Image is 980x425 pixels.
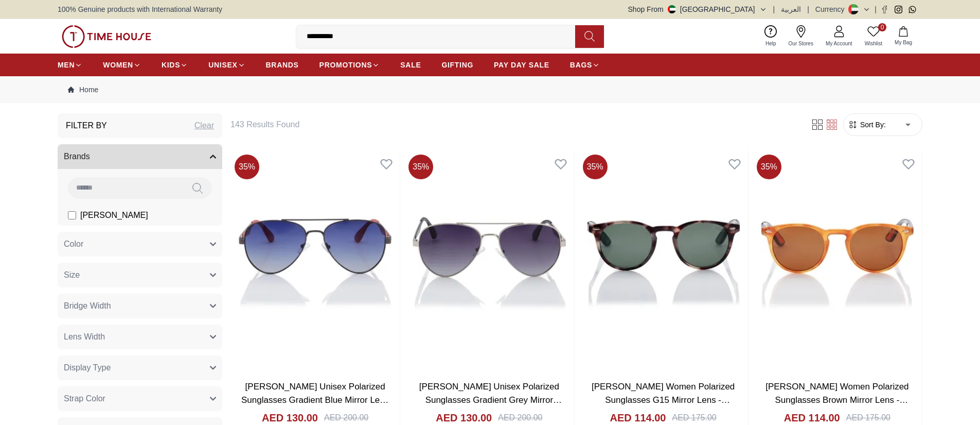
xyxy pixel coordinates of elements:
[324,412,368,424] div: AED 200.00
[58,56,82,74] a: MEN
[64,150,90,163] span: Brands
[64,393,105,405] span: Strap Color
[846,412,890,424] div: AED 175.00
[103,56,141,74] a: WOMEN
[848,120,886,130] button: Sort By:
[759,23,782,49] a: Help
[895,6,902,13] a: Instagram
[230,150,400,372] img: LEE COOPER Unisex Polarized Sunglasses Gradient Blue Mirror Lens - LC1220C02
[66,120,107,132] h3: Filter By
[68,84,98,95] a: Home
[68,211,76,219] input: [PERSON_NAME]
[908,6,916,13] a: Whatsapp
[58,60,75,70] span: MEN
[592,382,735,418] a: [PERSON_NAME] Women Polarized Sunglasses G15 Mirror Lens - LC1216C03
[494,60,549,70] span: PAY DAY SALE
[262,411,318,425] h4: AED 130.00
[672,412,716,424] div: AED 175.00
[668,5,676,13] img: United Arab Emirates
[58,325,222,349] button: Lens Width
[781,4,801,14] button: العربية
[58,294,222,318] button: Bridge Width
[400,60,421,70] span: SALE
[58,386,222,411] button: Strap Color
[419,382,562,418] a: [PERSON_NAME] Unisex Polarized Sunglasses Gradient Grey Mirror Lens - LC1220C01
[408,155,433,179] span: 35 %
[861,40,886,47] span: Wishlist
[858,120,886,130] span: Sort By:
[319,56,380,74] a: PROMOTIONS
[64,300,111,312] span: Bridge Width
[881,6,888,13] a: Facebook
[890,39,916,46] span: My Bag
[58,76,922,103] nav: Breadcrumb
[58,144,222,169] button: Brands
[494,56,549,74] a: PAY DAY SALE
[400,56,421,74] a: SALE
[782,23,819,49] a: Our Stores
[498,412,542,424] div: AED 200.00
[628,4,767,14] button: Shop From[GEOGRAPHIC_DATA]
[570,60,592,70] span: BAGS
[785,40,817,47] span: Our Stores
[583,155,608,179] span: 35 %
[58,263,222,287] button: Size
[58,4,222,14] span: 100% Genuine products with International Warranty
[319,60,372,70] span: PROMOTIONS
[441,56,473,74] a: GIFTING
[194,120,214,132] div: Clear
[208,56,245,74] a: UNISEX
[610,411,666,425] h4: AED 114.00
[878,23,886,31] span: 0
[441,60,473,70] span: GIFTING
[235,155,259,179] span: 35 %
[64,269,80,281] span: Size
[765,382,908,418] a: [PERSON_NAME] Women Polarized Sunglasses Brown Mirror Lens - LC1216C02
[64,331,105,343] span: Lens Width
[266,60,299,70] span: BRANDS
[404,150,574,372] img: LEE COOPER Unisex Polarized Sunglasses Gradient Grey Mirror Lens - LC1220C01
[757,155,781,179] span: 35 %
[64,238,83,250] span: Color
[815,4,849,14] div: Currency
[888,24,918,48] button: My Bag
[162,60,180,70] span: KIDS
[58,232,222,257] button: Color
[103,60,133,70] span: WOMEN
[784,411,840,425] h4: AED 114.00
[230,118,798,131] h6: 143 Results Found
[162,56,188,74] a: KIDS
[807,4,809,14] span: |
[773,4,775,14] span: |
[64,362,111,374] span: Display Type
[241,382,389,418] a: [PERSON_NAME] Unisex Polarized Sunglasses Gradient Blue Mirror Lens - LC1220C02
[58,355,222,380] button: Display Type
[570,56,600,74] a: BAGS
[266,56,299,74] a: BRANDS
[579,150,748,372] img: LEE COOPER Women Polarized Sunglasses G15 Mirror Lens - LC1216C03
[822,40,857,47] span: My Account
[62,25,151,48] img: ...
[436,411,492,425] h4: AED 130.00
[859,23,888,49] a: 0Wishlist
[208,60,237,70] span: UNISEX
[80,209,148,222] span: [PERSON_NAME]
[761,40,780,47] span: Help
[753,150,922,372] img: LEE COOPER Women Polarized Sunglasses Brown Mirror Lens - LC1216C02
[875,4,877,14] span: |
